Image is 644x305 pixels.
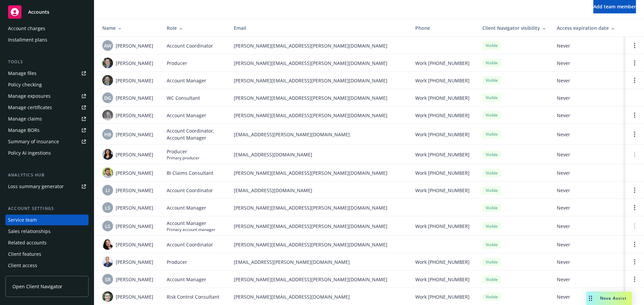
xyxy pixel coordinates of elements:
span: Account Manager [167,112,206,119]
span: LS [105,223,110,230]
div: Policy checking [8,79,42,90]
span: Work [PHONE_NUMBER] [415,293,470,300]
span: Account Coordinator [167,42,213,49]
img: photo [102,58,113,68]
span: Never [557,223,620,230]
div: Visible [482,150,501,159]
span: [PERSON_NAME] [116,131,153,138]
div: Drag to move [586,292,595,305]
span: Work [PHONE_NUMBER] [415,77,470,84]
span: [PERSON_NAME] [116,77,153,84]
span: AW [104,42,111,49]
span: [PERSON_NAME] [116,42,153,49]
span: [PERSON_NAME] [116,204,153,211]
a: Manage exposures [5,91,89,101]
span: Producer [167,148,200,155]
span: LI [106,187,110,194]
span: Never [557,77,620,84]
span: Work [PHONE_NUMBER] [415,169,470,176]
span: Account Manager [167,220,215,227]
a: Service team [5,215,89,225]
span: Add team member [593,3,636,10]
span: Never [557,131,620,138]
div: Client access [8,260,37,271]
div: Visible [482,204,501,212]
div: Phone [415,24,472,31]
a: Open options [631,240,639,248]
span: [PERSON_NAME] [116,151,153,158]
div: Service team [8,215,37,225]
div: Policy AI ingestions [8,148,51,158]
span: Never [557,169,620,176]
span: Account Coordinator, Account Manager [167,127,223,141]
div: Role [167,24,223,31]
a: Manage files [5,68,89,79]
span: [PERSON_NAME] [116,94,153,101]
div: Visible [482,59,501,67]
span: Work [PHONE_NUMBER] [415,112,470,119]
span: [EMAIL_ADDRESS][PERSON_NAME][DOMAIN_NAME] [234,131,405,138]
div: Client Navigator visibility [482,24,546,31]
a: Manage certificates [5,102,89,113]
div: Manage certificates [8,102,52,113]
span: Open Client Navigator [12,283,62,290]
span: [PERSON_NAME][EMAIL_ADDRESS][PERSON_NAME][DOMAIN_NAME] [234,204,405,211]
div: Visible [482,293,501,301]
div: Loss summary generator [8,181,64,192]
div: Manage files [8,68,37,79]
a: Manage BORs [5,125,89,136]
div: Manage exposures [8,91,51,101]
span: [PERSON_NAME][EMAIL_ADDRESS][PERSON_NAME][DOMAIN_NAME] [234,169,405,176]
span: Never [557,258,620,265]
span: [EMAIL_ADDRESS][DOMAIN_NAME] [234,151,405,158]
span: [PERSON_NAME] [116,223,153,230]
a: Loss summary generator [5,181,89,192]
span: Never [557,241,620,248]
a: Open options [631,76,639,84]
a: Open options [631,111,639,119]
div: Visible [482,169,501,177]
span: Primary producer [167,155,200,161]
img: photo [102,256,113,267]
img: photo [102,110,113,121]
div: Installment plans [8,34,47,45]
img: photo [102,149,113,160]
div: Access expiration date [557,24,620,31]
span: Work [PHONE_NUMBER] [415,223,470,230]
span: [PERSON_NAME] [116,112,153,119]
div: Account charges [8,23,45,34]
span: Producer [167,258,187,265]
span: WC Consultant [167,94,200,101]
a: Open options [631,186,639,194]
span: Account Manager [167,276,206,283]
span: [PERSON_NAME][EMAIL_ADDRESS][PERSON_NAME][DOMAIN_NAME] [234,94,405,101]
a: Open options [631,258,639,266]
span: SR [105,276,111,283]
div: Visible [482,240,501,249]
span: DG [104,94,111,101]
span: Never [557,204,620,211]
div: Client features [8,249,41,259]
span: LS [105,204,110,211]
a: Open options [631,204,639,212]
img: photo [102,75,113,86]
div: Visible [482,258,501,266]
span: Work [PHONE_NUMBER] [415,276,470,283]
span: Work [PHONE_NUMBER] [415,187,470,194]
span: [PERSON_NAME][EMAIL_ADDRESS][PERSON_NAME][DOMAIN_NAME] [234,112,405,119]
a: Open options [631,42,639,50]
span: Primary account manager [167,227,215,232]
span: [PERSON_NAME] [116,169,153,176]
span: Work [PHONE_NUMBER] [415,94,470,101]
div: Manage claims [8,113,42,124]
div: Visible [482,41,501,50]
div: Email [234,24,405,31]
a: Client access [5,260,89,271]
span: Never [557,94,620,101]
div: Related accounts [8,237,47,248]
a: Client features [5,249,89,259]
div: Sales relationships [8,226,51,237]
a: Open options [631,275,639,283]
span: [PERSON_NAME][EMAIL_ADDRESS][PERSON_NAME][DOMAIN_NAME] [234,223,405,230]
